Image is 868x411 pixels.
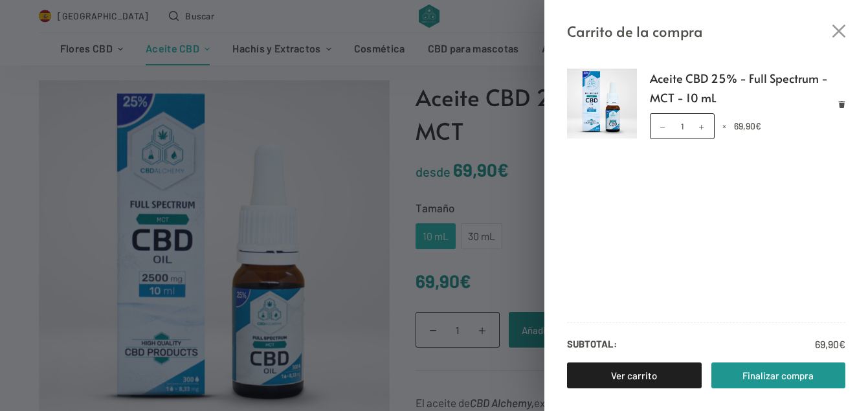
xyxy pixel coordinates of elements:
input: Cantidad de productos [650,113,715,139]
bdi: 69,90 [815,338,845,350]
button: Cerrar el cajón del carrito [832,25,845,38]
a: Aceite CBD 25% - Full Spectrum - MCT - 10 mL [650,69,846,107]
span: × [722,120,726,131]
bdi: 69,90 [734,120,761,131]
span: € [755,120,761,131]
span: € [839,338,845,350]
a: Eliminar Aceite CBD 25% - Full Spectrum - MCT - 10 mL del carrito [838,100,845,107]
a: Ver carrito [567,362,702,388]
strong: Subtotal: [567,336,617,353]
a: Finalizar compra [711,362,846,388]
span: Carrito de la compra [567,19,703,43]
